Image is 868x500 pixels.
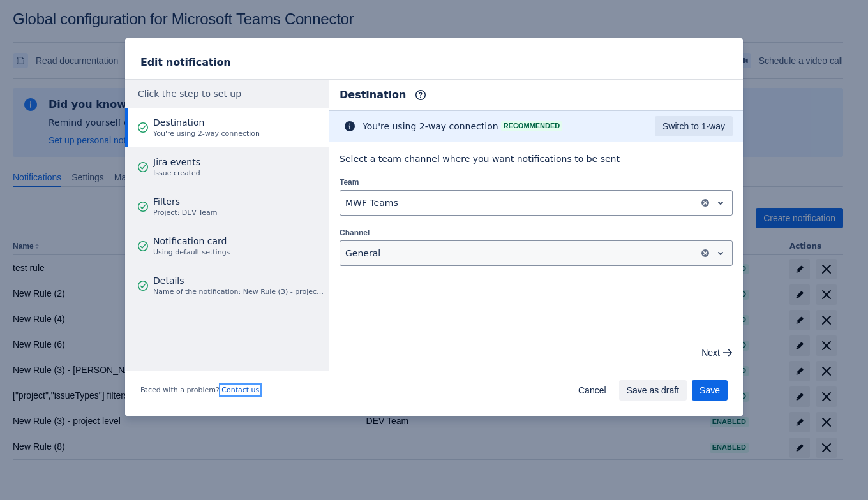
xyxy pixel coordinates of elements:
button: Save as draft [619,380,687,401]
span: Destination [153,116,260,129]
span: Edit notification [140,56,230,68]
label: Team [340,177,359,187]
span: good [138,281,148,291]
span: Save as draft [627,380,680,401]
button: Next [694,342,738,363]
span: Select a team channel where you want notifications to be sent [340,152,733,165]
span: good [138,162,148,172]
span: Jira events [153,156,200,168]
span: good [138,122,148,133]
button: clear [700,198,710,208]
button: Save [692,380,728,401]
span: Destination [340,87,407,103]
span: Issue created [153,168,200,179]
span: Faced with a problem? [140,385,259,395]
span: open [713,195,728,210]
span: good [138,241,148,251]
a: Contact us [221,386,259,394]
span: Cancel [578,380,606,401]
span: Project: DEV Team [153,208,217,218]
label: Channel [340,228,370,238]
span: You're using 2-way connection [363,120,498,133]
span: Using default settings [153,247,230,258]
button: clear [700,248,710,258]
span: Switch to 1-way [662,116,725,136]
button: Switch to 1-way [655,116,733,136]
button: Cancel [571,380,614,401]
span: Recommended [501,122,563,129]
span: good [138,202,148,212]
span: open [713,246,728,261]
span: Next [701,342,720,363]
span: Details [153,274,325,287]
span: You're using 2-way connection [153,129,260,139]
span: Name of the notification: New Rule (3) - project level [153,287,325,297]
span: Filters [153,195,217,208]
span: Save [700,380,720,401]
span: Click the step to set up [138,89,241,99]
span: Notification card [153,235,230,247]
